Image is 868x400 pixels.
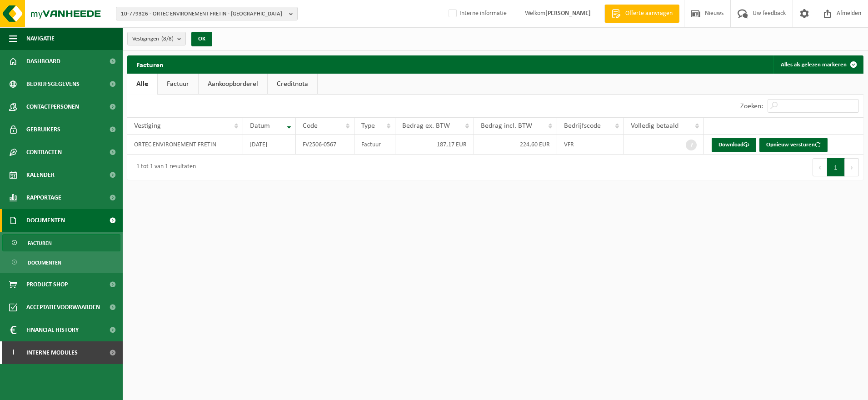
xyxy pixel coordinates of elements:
[26,27,55,50] span: Navigatie
[28,254,61,271] span: Documenten
[773,55,863,74] button: Alles als gelezen markeren
[759,138,828,152] button: Opnieuw versturen
[813,158,827,176] button: Previous
[26,296,100,319] span: Acceptatievoorwaarden
[9,341,17,364] span: I
[557,135,624,155] td: VFR
[121,7,285,21] span: 10-779326 - ORTEC ENVIRONEMENT FRETIN - [GEOGRAPHIC_DATA]
[447,7,507,20] label: Interne informatie
[116,7,298,20] button: 10-779326 - ORTEC ENVIRONEMENT FRETIN - [GEOGRAPHIC_DATA]
[712,138,756,152] a: Download
[127,32,186,45] button: Vestigingen(8/8)
[26,141,62,164] span: Contracten
[354,135,395,155] td: Factuur
[545,10,591,17] strong: [PERSON_NAME]
[132,159,196,175] div: 1 tot 1 van 1 resultaten
[26,319,79,341] span: Financial History
[2,234,120,251] a: Facturen
[26,164,55,186] span: Kalender
[26,118,60,141] span: Gebruikers
[127,74,157,95] a: Alle
[740,103,763,110] label: Zoeken:
[132,32,174,46] span: Vestigingen
[361,122,375,130] span: Type
[158,74,198,95] a: Factuur
[402,122,450,130] span: Bedrag ex. BTW
[26,209,65,232] span: Documenten
[26,186,61,209] span: Rapportage
[134,122,161,130] span: Vestiging
[161,36,174,42] count: (8/8)
[26,95,79,118] span: Contactpersonen
[303,122,318,130] span: Code
[268,74,317,95] a: Creditnota
[199,74,267,95] a: Aankoopborderel
[564,122,601,130] span: Bedrijfscode
[243,135,296,155] td: [DATE]
[26,341,78,364] span: Interne modules
[623,9,675,18] span: Offerte aanvragen
[26,73,80,95] span: Bedrijfsgegevens
[127,55,173,73] h2: Facturen
[191,32,212,46] button: OK
[845,158,859,176] button: Next
[2,254,120,271] a: Documenten
[26,273,68,296] span: Product Shop
[296,135,354,155] td: FV2506-0567
[604,5,679,23] a: Offerte aanvragen
[395,135,474,155] td: 187,17 EUR
[250,122,270,130] span: Datum
[127,135,243,155] td: ORTEC ENVIRONEMENT FRETIN
[474,135,557,155] td: 224,60 EUR
[481,122,532,130] span: Bedrag incl. BTW
[631,122,678,130] span: Volledig betaald
[28,235,52,252] span: Facturen
[26,50,60,73] span: Dashboard
[827,158,845,176] button: 1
